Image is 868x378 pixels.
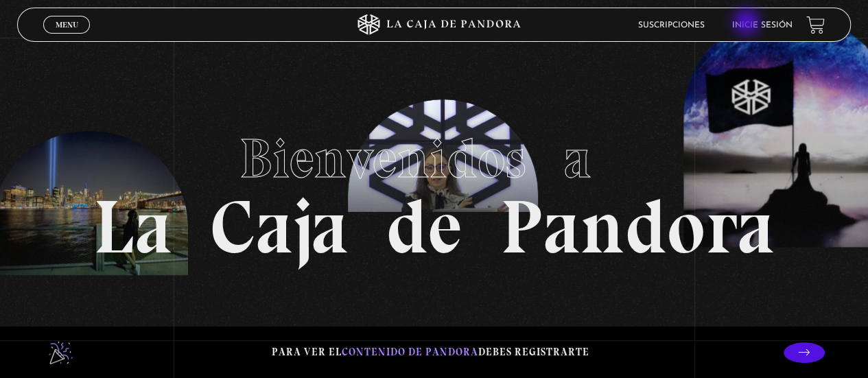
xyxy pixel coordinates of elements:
a: View your shopping cart [806,16,825,34]
p: Para ver el debes registrarte [272,343,589,362]
a: Inicie sesión [732,21,793,29]
span: Cerrar [51,32,83,42]
a: Suscripciones [638,21,705,29]
span: Menu [56,21,78,29]
span: contenido de Pandora [342,346,478,358]
span: Bienvenidos a [239,126,629,191]
h1: La Caja de Pandora [93,114,775,265]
